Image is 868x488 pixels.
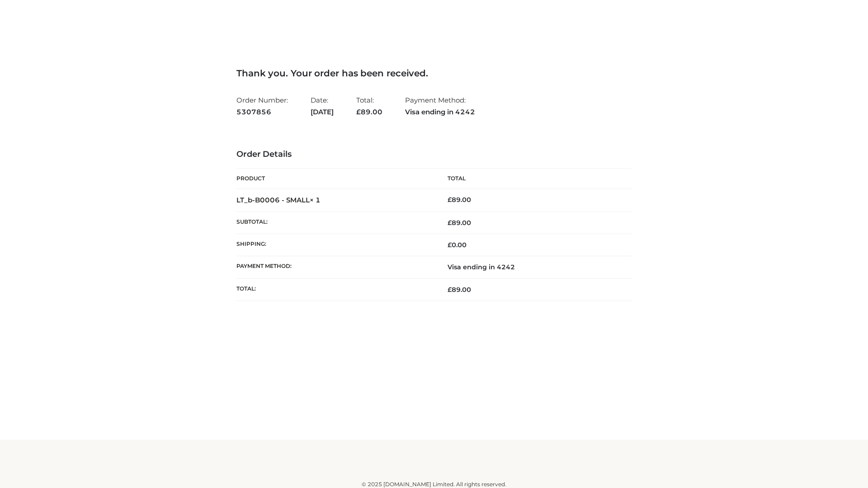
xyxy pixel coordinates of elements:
th: Product [236,169,434,189]
span: 89.00 [448,286,471,294]
li: Total: [356,92,382,120]
strong: LT_b-B0006 - SMALL [236,196,321,204]
span: 89.00 [448,219,471,227]
strong: × 1 [310,196,321,204]
th: Subtotal: [236,211,434,234]
li: Payment Method: [405,92,475,120]
th: Total [434,169,632,189]
th: Shipping: [236,234,434,256]
span: 89.00 [356,108,382,116]
th: Payment method: [236,256,434,278]
strong: [DATE] [311,106,334,118]
span: £ [448,196,452,204]
span: £ [448,286,452,294]
td: Visa ending in 4242 [434,256,632,278]
bdi: 0.00 [448,241,467,249]
span: £ [448,241,452,249]
strong: Visa ending in 4242 [405,106,475,118]
th: Total: [236,278,434,300]
li: Order Number: [236,92,288,120]
li: Date: [311,92,334,120]
h3: Order Details [236,150,632,160]
strong: 5307856 [236,106,288,118]
h3: Thank you. Your order has been received. [236,68,632,79]
span: £ [448,219,452,227]
bdi: 89.00 [448,196,471,204]
span: £ [356,108,361,116]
